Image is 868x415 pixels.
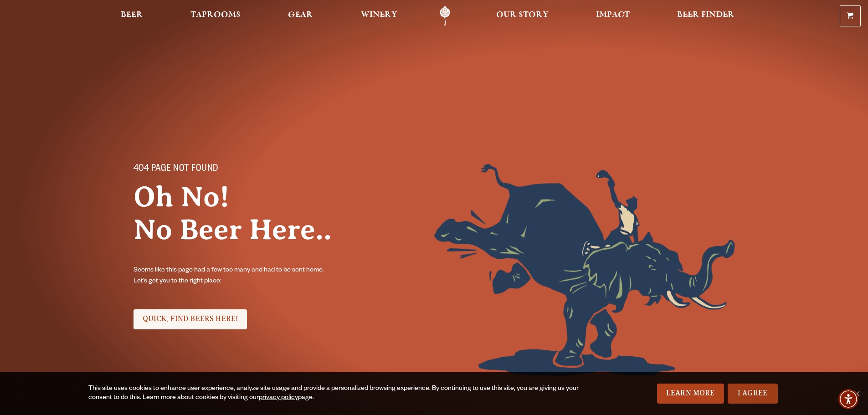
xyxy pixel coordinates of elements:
[134,180,352,246] h2: Oh No! No Beer Here..
[657,384,724,404] a: Learn More
[434,164,735,376] img: Foreground404
[596,11,630,19] span: Impact
[361,11,397,19] span: Winery
[490,6,555,26] a: Our Story
[671,6,740,26] a: Beer Finder
[282,6,319,26] a: Gear
[115,6,149,26] a: Beer
[134,308,247,331] div: Check it Out
[134,265,334,287] p: Seems like this page had a few too many and had to be sent home. Let’s get you to the right place:
[677,11,734,19] span: Beer Finder
[288,11,313,19] span: Gear
[496,11,549,19] span: Our Story
[88,384,582,403] div: This site uses cookies to enhance user experience, analyze site usage and provide a personalized ...
[838,389,858,409] div: Accessibility Menu
[190,11,241,19] span: Taprooms
[121,11,143,19] span: Beer
[134,164,334,175] p: 404 PAGE NOT FOUND
[590,6,636,26] a: Impact
[355,6,403,26] a: Winery
[143,315,238,323] span: QUICK, FIND BEERS HERE!
[728,384,778,404] a: I Agree
[428,6,462,26] a: Odell Home
[185,6,247,26] a: Taprooms
[134,309,247,329] a: QUICK, FIND BEERS HERE!
[259,395,298,402] a: privacy policy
